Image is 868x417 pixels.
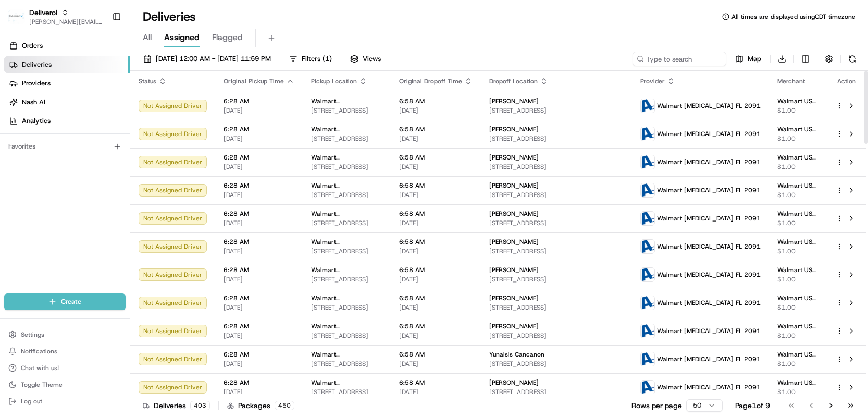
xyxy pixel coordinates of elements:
[224,266,294,274] span: 6:28 AM
[224,77,284,85] span: Original Pickup Time
[489,191,624,199] span: [STREET_ADDRESS]
[22,79,51,88] span: Providers
[224,303,294,312] span: [DATE]
[224,275,294,284] span: [DATE]
[311,181,382,190] span: Walmart [STREET_ADDRESS]
[21,397,42,406] span: Log out
[275,401,294,410] div: 450
[22,60,52,69] span: Deliveries
[311,303,382,312] span: [STREET_ADDRESS]
[4,94,130,111] a: Nash AI
[22,116,51,126] span: Analytics
[489,275,624,284] span: [STREET_ADDRESS]
[399,191,473,199] span: [DATE]
[164,31,200,44] span: Assigned
[311,238,382,246] span: Walmart [STREET_ADDRESS]
[4,327,126,342] button: Settings
[777,153,819,162] span: Walmart US Stores
[399,134,473,143] span: [DATE]
[399,163,473,171] span: [DATE]
[4,38,130,54] a: Orders
[489,219,624,227] span: [STREET_ADDRESS]
[224,97,294,105] span: 6:28 AM
[4,56,130,73] a: Deliveries
[311,247,382,255] span: [STREET_ADDRESS]
[777,294,819,302] span: Walmart US Stores
[399,181,473,190] span: 6:58 AM
[777,181,819,190] span: Walmart US Stores
[311,125,382,133] span: Walmart [STREET_ADDRESS]
[4,293,126,310] button: Create
[143,400,210,411] div: Deliveries
[489,266,539,274] span: [PERSON_NAME]
[657,355,761,363] span: Walmart [MEDICAL_DATA] FL 2091
[399,266,473,274] span: 6:58 AM
[489,153,539,162] span: [PERSON_NAME]
[489,210,539,218] span: [PERSON_NAME]
[345,52,386,66] button: Views
[4,361,126,375] button: Chat with us!
[777,303,819,312] span: $1.00
[224,332,294,340] span: [DATE]
[224,210,294,218] span: 6:28 AM
[156,54,271,64] span: [DATE] 12:00 AM - [DATE] 11:59 PM
[227,400,294,411] div: Packages
[224,294,294,302] span: 6:28 AM
[657,383,761,391] span: Walmart [MEDICAL_DATA] FL 2091
[224,378,294,387] span: 6:28 AM
[489,378,539,387] span: [PERSON_NAME]
[489,97,539,105] span: [PERSON_NAME]
[730,52,766,66] button: Map
[777,191,819,199] span: $1.00
[224,238,294,246] span: 6:28 AM
[777,360,819,368] span: $1.00
[224,191,294,199] span: [DATE]
[212,31,243,44] span: Flagged
[311,134,382,143] span: [STREET_ADDRESS]
[777,322,819,330] span: Walmart US Stores
[489,106,624,115] span: [STREET_ADDRESS]
[657,102,761,110] span: Walmart [MEDICAL_DATA] FL 2091
[311,191,382,199] span: [STREET_ADDRESS]
[29,7,57,18] button: Deliverol
[311,163,382,171] span: [STREET_ADDRESS]
[777,77,805,85] span: Merchant
[777,275,819,284] span: $1.00
[311,266,382,274] span: Walmart [STREET_ADDRESS]
[363,54,381,64] span: Views
[777,163,819,171] span: $1.00
[311,97,382,105] span: Walmart [STREET_ADDRESS]
[641,155,654,169] img: ActionCourier.png
[399,360,473,368] span: [DATE]
[4,344,126,359] button: Notifications
[311,350,382,359] span: Walmart [STREET_ADDRESS]
[641,212,654,225] img: ActionCourier.png
[845,52,860,66] button: Refresh
[323,54,332,64] span: ( 1 )
[399,378,473,387] span: 6:58 AM
[399,322,473,330] span: 6:58 AM
[633,52,726,66] input: Type to search
[224,125,294,133] span: 6:28 AM
[143,8,196,25] h1: Deliveries
[139,52,276,66] button: [DATE] 12:00 AM - [DATE] 11:59 PM
[489,294,539,302] span: [PERSON_NAME]
[777,378,819,387] span: Walmart US Stores
[836,77,858,85] div: Action
[641,183,654,197] img: ActionCourier.png
[657,299,761,307] span: Walmart [MEDICAL_DATA] FL 2091
[4,4,108,29] button: DeliverolDeliverol[PERSON_NAME][EMAIL_ADDRESS][PERSON_NAME][DOMAIN_NAME]
[61,297,81,306] span: Create
[399,210,473,218] span: 6:58 AM
[735,400,770,411] div: Page 1 of 9
[657,242,761,251] span: Walmart [MEDICAL_DATA] FL 2091
[311,210,382,218] span: Walmart [STREET_ADDRESS]
[224,388,294,396] span: [DATE]
[311,219,382,227] span: [STREET_ADDRESS]
[311,106,382,115] span: [STREET_ADDRESS]
[641,324,654,338] img: ActionCourier.png
[224,106,294,115] span: [DATE]
[139,77,156,85] span: Status
[657,214,761,223] span: Walmart [MEDICAL_DATA] FL 2091
[224,181,294,190] span: 6:28 AM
